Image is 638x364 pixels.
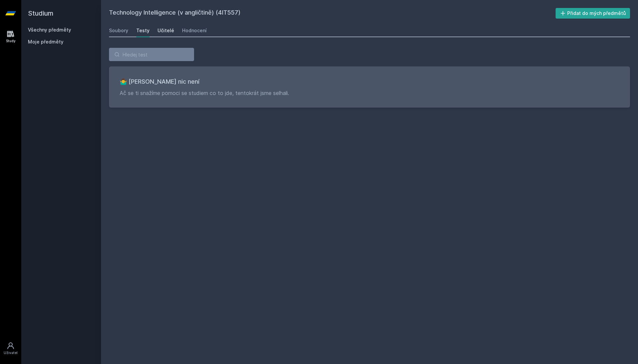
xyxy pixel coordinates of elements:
h3: 🤷‍♂️ [PERSON_NAME] nic není [120,77,619,86]
a: Hodnocení [182,24,207,37]
a: Uživatel [1,338,20,359]
div: Soubory [109,27,128,34]
input: Hledej test [109,48,194,61]
a: Testy [136,24,150,37]
p: Ač se ti snažíme pomoci se studiem co to jde, tentokrát jsme selhali. [120,89,619,97]
a: Všechny předměty [28,27,71,33]
a: Study [1,27,20,47]
div: Hodnocení [182,27,207,34]
div: Učitelé [158,27,174,34]
div: Study [6,39,16,44]
h2: Technology Intelligence (v angličtině) (4IT557) [109,8,556,19]
a: Učitelé [158,24,174,37]
div: Uživatel [4,350,18,355]
span: Moje předměty [28,39,63,45]
a: Soubory [109,24,128,37]
div: Testy [136,27,150,34]
button: Přidat do mých předmětů [556,8,630,19]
